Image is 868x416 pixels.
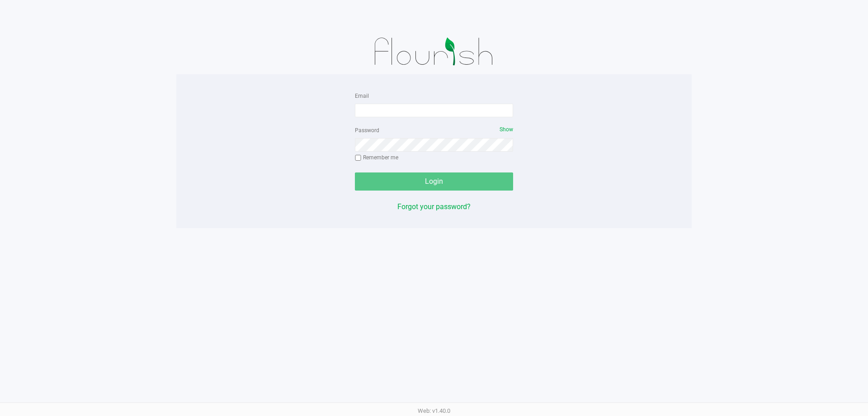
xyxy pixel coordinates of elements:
label: Remember me [355,153,398,162]
button: Forgot your password? [397,201,471,212]
label: Email [355,92,369,100]
span: Web: v1.40.0 [418,407,450,414]
span: Show [500,126,513,133]
input: Remember me [355,155,361,161]
label: Password [355,126,379,134]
